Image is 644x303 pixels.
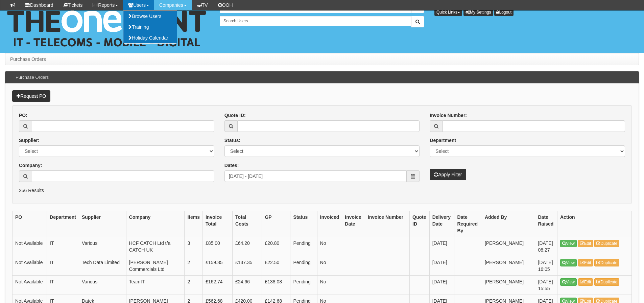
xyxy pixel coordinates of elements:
[126,211,185,237] th: Company
[429,256,454,275] td: [DATE]
[47,237,79,256] td: IT
[262,237,290,256] td: £20.80
[317,275,342,295] td: No
[535,275,557,295] td: [DATE] 15:55
[233,237,262,256] td: £64.20
[535,237,557,256] td: [DATE] 08:27
[79,237,126,256] td: Various
[10,56,46,63] li: Purchase Orders
[365,211,409,237] th: Invoice Number
[430,169,466,180] button: Apply Filter
[317,237,342,256] td: No
[233,256,262,275] td: £137.35
[262,275,290,295] td: £138.08
[557,211,632,237] th: Action
[594,240,619,247] a: Duplicate
[202,256,232,275] td: £159.85
[262,211,290,237] th: GP
[482,211,535,237] th: Added By
[13,256,47,275] td: Not Available
[594,259,619,266] a: Duplicate
[482,256,535,275] td: [PERSON_NAME]
[12,72,52,83] h3: Purchase Orders
[185,275,203,295] td: 2
[13,275,47,295] td: Not Available
[410,211,430,237] th: Quote ID
[123,11,177,22] a: Browse Users
[13,211,47,237] th: PO
[185,256,203,275] td: 2
[482,237,535,256] td: [PERSON_NAME]
[454,211,482,237] th: Date Required By
[202,211,232,237] th: Invoice Total
[12,90,50,102] a: Request PO
[290,211,317,237] th: Status
[224,137,240,144] label: Status:
[126,237,185,256] td: HCF CATCH Ltd t/a CATCH UK
[79,256,126,275] td: Tech Data Limited
[79,275,126,295] td: Various
[224,112,246,119] label: Quote ID:
[429,275,454,295] td: [DATE]
[560,240,577,247] a: View
[220,16,411,26] input: Search Users
[262,256,290,275] td: £22.50
[434,8,462,16] button: Quick Links
[126,275,185,295] td: TeamIT
[79,211,126,237] th: Supplier
[535,211,557,237] th: Date Raised
[317,211,342,237] th: Invoiced
[430,137,456,144] label: Department
[233,275,262,295] td: £24.66
[224,162,239,169] label: Dates:
[202,237,232,256] td: £85.00
[594,278,619,286] a: Duplicate
[290,237,317,256] td: Pending
[482,275,535,295] td: [PERSON_NAME]
[578,240,593,247] a: Edit
[560,259,577,266] a: View
[185,237,203,256] td: 3
[290,256,317,275] td: Pending
[578,259,593,266] a: Edit
[317,256,342,275] td: No
[185,211,203,237] th: Items
[47,211,79,237] th: Department
[202,275,232,295] td: £162.74
[494,8,514,16] a: Logout
[578,278,593,286] a: Edit
[429,237,454,256] td: [DATE]
[463,8,493,16] a: My Settings
[19,162,42,169] label: Company:
[47,256,79,275] td: IT
[123,32,177,43] a: Holiday Calendar
[290,275,317,295] td: Pending
[560,278,577,286] a: View
[19,112,27,119] label: PO:
[429,211,454,237] th: Delivery Date
[13,237,47,256] td: Not Available
[430,112,467,119] label: Invoice Number:
[126,256,185,275] td: [PERSON_NAME] Commercials Ltd
[535,256,557,275] td: [DATE] 16:05
[47,275,79,295] td: IT
[233,211,262,237] th: Total Costs
[123,22,177,32] a: Training
[19,137,40,144] label: Supplier:
[19,187,625,194] p: 256 Results
[342,211,365,237] th: Invoice Date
